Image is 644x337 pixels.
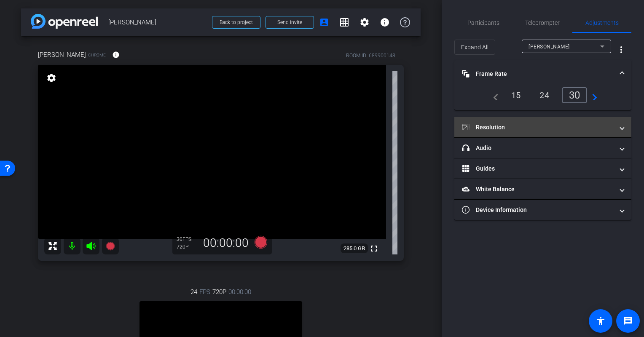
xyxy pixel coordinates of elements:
[182,236,191,242] span: FPS
[454,117,631,137] mat-expansion-panel-header: Resolution
[346,52,395,59] div: ROOM ID: 689900148
[454,179,631,199] mat-expansion-panel-header: White Balance
[220,19,253,25] span: Back to project
[212,16,260,29] button: Back to project
[616,45,626,55] mat-icon: more_vert
[360,17,370,27] mat-icon: settings
[462,123,614,132] mat-panel-title: Resolution
[228,287,251,297] span: 00:00:00
[177,236,198,243] div: 30
[467,20,499,26] span: Participants
[587,90,597,100] mat-icon: navigate_next
[112,51,120,59] mat-icon: info
[454,87,631,110] div: Frame Rate
[525,20,560,26] span: Teleprompter
[339,17,349,27] mat-icon: grid_on
[585,20,619,26] span: Adjustments
[454,40,495,55] button: Expand All
[38,50,86,59] span: [PERSON_NAME]
[31,14,98,29] img: app-logo
[319,17,329,27] mat-icon: account_box
[462,185,614,194] mat-panel-title: White Balance
[462,164,614,173] mat-panel-title: Guides
[488,90,499,100] mat-icon: navigate_before
[108,14,207,31] span: [PERSON_NAME]
[266,16,314,29] button: Send invite
[212,287,226,297] span: 720P
[529,44,570,50] span: [PERSON_NAME]
[88,52,106,58] span: Chrome
[46,73,57,83] mat-icon: settings
[462,206,614,214] mat-panel-title: Device Information
[454,60,631,87] mat-expansion-panel-header: Frame Rate
[454,138,631,158] mat-expansion-panel-header: Audio
[454,158,631,179] mat-expansion-panel-header: Guides
[611,40,631,60] button: More Options for Adjustments Panel
[505,88,527,102] div: 15
[199,287,210,297] span: FPS
[191,287,197,297] span: 24
[380,17,390,27] mat-icon: info
[562,87,588,103] div: 30
[462,70,614,78] mat-panel-title: Frame Rate
[341,243,368,254] span: 285.0 GB
[277,19,302,26] span: Send invite
[623,316,633,326] mat-icon: message
[177,243,198,250] div: 720P
[461,39,488,55] span: Expand All
[596,316,606,326] mat-icon: accessibility
[533,88,555,102] div: 24
[198,236,254,250] div: 00:00:00
[369,243,379,254] mat-icon: fullscreen
[462,144,614,152] mat-panel-title: Audio
[454,200,631,220] mat-expansion-panel-header: Device Information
